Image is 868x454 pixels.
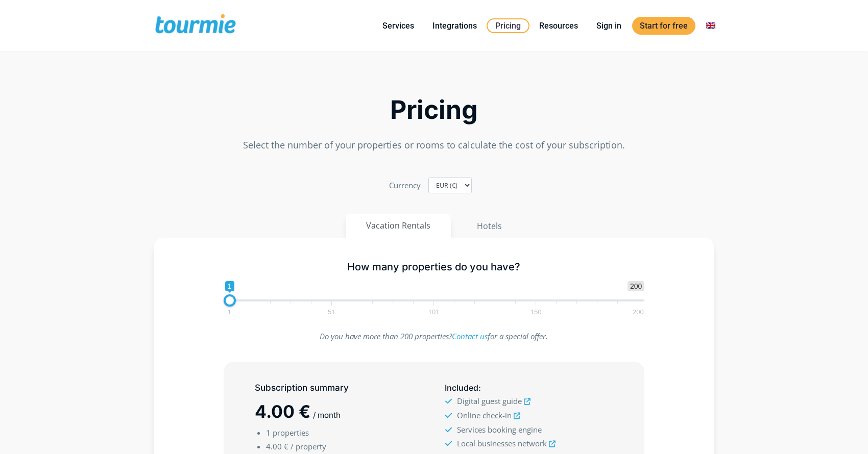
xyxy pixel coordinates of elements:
[224,261,645,273] h5: How many properties do you have?
[631,310,645,314] span: 200
[589,19,629,32] a: Sign in
[273,427,309,438] span: properties
[427,310,441,314] span: 101
[266,441,288,451] span: 4.00 €
[255,401,310,422] span: 4.00 €
[225,281,234,291] span: 1
[529,310,543,314] span: 150
[445,382,613,394] h5: :
[445,383,478,393] span: Included
[456,214,523,238] button: Hotels
[266,427,271,438] span: 1
[346,214,451,238] button: Vacation Rentals
[313,410,341,420] span: / month
[375,19,422,32] a: Services
[154,98,714,122] h2: Pricing
[255,382,423,394] h5: Subscription summary
[632,17,695,35] a: Start for free
[452,331,488,341] a: Contact us
[457,438,547,448] span: Local businesses network
[425,19,485,32] a: Integrations
[326,310,336,314] span: 51
[457,410,512,420] span: Online check-in
[226,310,232,314] span: 1
[291,441,326,451] span: / property
[457,424,542,435] span: Services booking engine
[389,179,421,192] label: Currency
[487,18,529,33] a: Pricing
[457,396,522,406] span: Digital guest guide
[532,19,586,32] a: Resources
[628,281,644,291] span: 200
[154,138,714,152] p: Select the number of your properties or rooms to calculate the cost of your subscription.
[224,330,645,343] p: Do you have more than 200 properties? for a special offer.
